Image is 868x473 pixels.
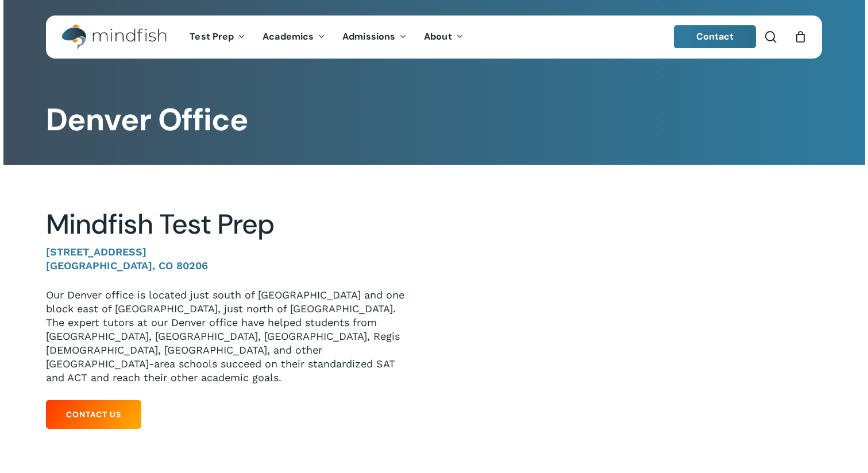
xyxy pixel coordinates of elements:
strong: [GEOGRAPHIC_DATA], CO 80206 [46,259,208,272]
a: Contact [674,25,757,48]
span: Admissions [342,30,395,42]
p: Our Denver office is located just south of [GEOGRAPHIC_DATA] and one block east of [GEOGRAPHIC_DA... [46,288,416,385]
nav: Main Menu [181,15,472,59]
a: Test Prep [181,32,254,42]
a: Admissions [334,32,415,42]
header: Main Menu [46,15,822,59]
span: Academics [263,30,314,42]
span: Test Prep [190,30,234,42]
h2: Mindfish Test Prep [46,208,416,241]
strong: [STREET_ADDRESS] [46,246,146,258]
a: Academics [254,32,334,42]
a: Contact Us [46,400,141,429]
a: About [415,32,472,42]
span: Contact [696,30,734,42]
h1: Denver Office [46,102,821,138]
span: About [424,30,452,42]
span: Contact Us [66,409,121,420]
